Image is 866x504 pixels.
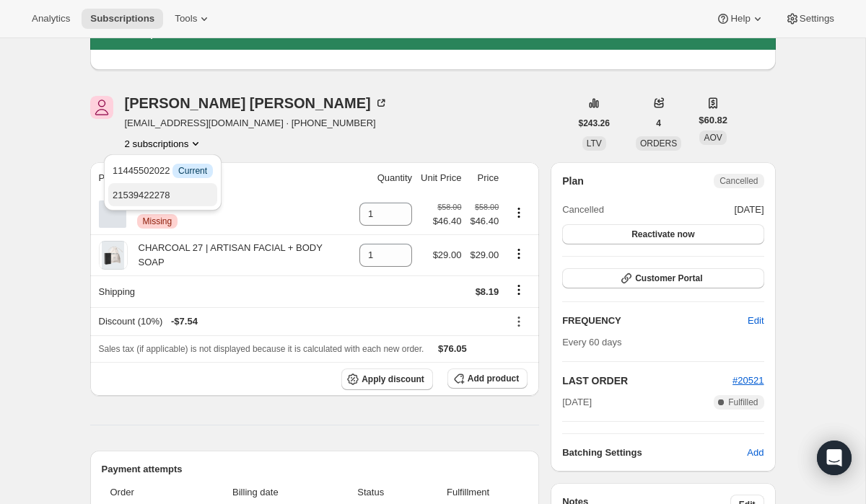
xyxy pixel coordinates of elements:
[707,9,773,29] button: Help
[433,214,462,229] span: $46.40
[777,9,843,29] button: Settings
[433,249,462,260] span: $29.00
[732,375,764,386] a: #20521
[416,162,465,194] th: Unit Price
[417,485,519,500] span: Fulfillment
[186,485,324,500] span: Billing date
[507,246,530,262] button: Product actions
[171,314,198,329] span: - $7.54
[465,162,503,194] th: Price
[647,113,670,133] button: 4
[732,373,764,388] button: #20521
[562,224,764,244] button: Reactivate now
[341,368,433,390] button: Apply discount
[735,203,764,217] span: [DATE]
[699,113,727,128] span: $60.82
[728,397,758,408] span: Fulfilled
[476,286,499,297] span: $8.19
[562,268,764,288] button: Customer Portal
[562,373,732,388] h2: LAST ORDER
[108,159,217,182] button: 11445502022 InfoCurrent
[90,96,113,119] span: Elizabeth Daniels
[570,113,618,133] button: $243.26
[747,446,764,460] span: Add
[32,13,70,25] span: Analytics
[470,214,499,229] span: $46.40
[125,96,388,110] div: [PERSON_NAME] [PERSON_NAME]
[113,190,170,200] span: 21539422278
[817,441,852,475] div: Open Intercom Messenger
[579,118,610,129] span: $243.26
[562,203,604,217] span: Cancelled
[562,446,747,460] h6: Batching Settings
[437,203,461,211] small: $58.00
[475,203,499,211] small: $58.00
[175,13,197,25] span: Tools
[640,138,677,149] span: ORDERS
[178,165,207,177] span: Current
[125,136,204,151] button: Product actions
[656,118,661,129] span: 4
[587,138,602,149] span: LTV
[128,241,351,270] div: CHARCOAL 27 | ARTISAN FACIAL + BODY SOAP
[333,485,408,500] span: Status
[447,368,528,389] button: Add product
[90,275,356,307] th: Shipping
[438,343,467,354] span: $76.05
[748,314,764,328] span: Edit
[362,373,424,385] span: Apply discount
[507,282,530,298] button: Shipping actions
[82,9,163,29] button: Subscriptions
[507,205,530,221] button: Product actions
[730,13,750,25] span: Help
[470,249,499,260] span: $29.00
[562,314,748,328] h2: FREQUENCY
[631,229,694,240] span: Reactivate now
[562,395,592,410] span: [DATE]
[166,9,220,29] button: Tools
[90,162,356,194] th: Product
[720,175,758,187] span: Cancelled
[704,133,722,143] span: AOV
[738,441,772,464] button: Add
[108,183,217,206] button: 21539422278
[99,314,499,329] div: Discount (10%)
[562,337,621,348] span: Every 60 days
[102,462,528,477] h2: Payment attempts
[125,116,388,131] span: [EMAIL_ADDRESS][DOMAIN_NAME] · [PHONE_NUMBER]
[635,273,702,284] span: Customer Portal
[113,165,213,176] span: 11445502022
[739,309,772,332] button: Edit
[562,174,584,188] h2: Plan
[355,162,416,194] th: Quantity
[90,13,154,25] span: Subscriptions
[23,9,79,29] button: Analytics
[468,373,519,384] span: Add product
[99,344,424,354] span: Sales tax (if applicable) is not displayed because it is calculated with each new order.
[800,13,834,25] span: Settings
